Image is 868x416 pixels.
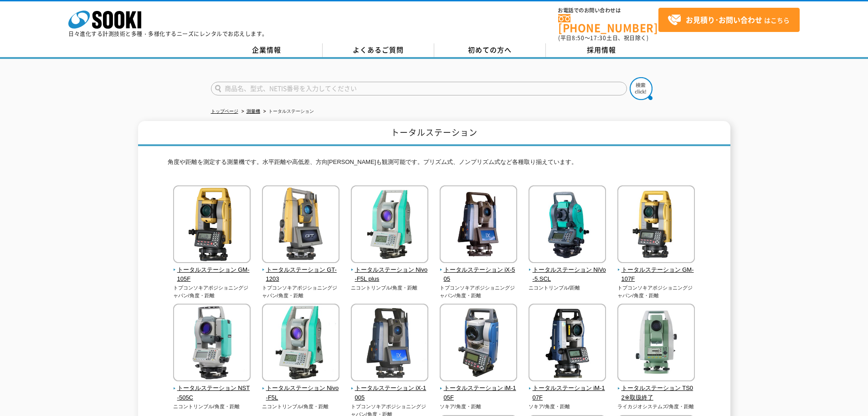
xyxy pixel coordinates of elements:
p: ニコントリンブル/角度・距離 [351,284,429,292]
img: トータルステーション NST-505C [173,304,251,384]
a: トータルステーション GM-105F [173,257,251,284]
a: 採用情報 [546,43,657,57]
img: btn_search.png [630,77,652,100]
a: 測量機 [247,109,260,114]
img: トータルステーション GM-107F [617,185,695,265]
p: ライカジオシステムズ/角度・距離 [617,403,695,411]
span: トータルステーション iX-505 [440,265,518,284]
span: トータルステーション Nivo-F5L plus [351,265,429,284]
a: トータルステーション GM-107F [617,257,695,284]
a: 初めての方へ [434,43,546,57]
a: 企業情報 [211,43,323,57]
a: トータルステーション Nivo-F5L plus [351,257,429,284]
a: トータルステーション TS02※取扱終了 [617,375,695,403]
span: トータルステーション TS02※取扱終了 [617,384,695,403]
p: ニコントリンブル/角度・距離 [262,403,340,411]
p: トプコンソキアポジショニングジャパン/角度・距離 [262,284,340,299]
a: よくあるご質問 [323,43,434,57]
span: トータルステーション iM-105F [440,384,518,403]
img: トータルステーション iM-105F [440,304,517,384]
input: 商品名、型式、NETIS番号を入力してください [211,82,627,95]
p: ソキア/角度・距離 [440,403,518,411]
a: お見積り･お問い合わせはこちら [658,8,800,32]
span: はこちら [668,13,790,27]
p: トプコンソキアポジショニングジャパン/角度・距離 [440,284,518,299]
img: トータルステーション GT-1203 [262,185,339,265]
a: トータルステーション iX-505 [440,257,518,284]
img: トータルステーション GM-105F [173,185,251,265]
a: トップページ [211,109,238,114]
span: 8:50 [572,34,585,42]
span: (平日 ～ 土日、祝日除く) [558,34,648,42]
a: トータルステーション GT-1203 [262,257,340,284]
a: [PHONE_NUMBER] [558,14,658,33]
a: トータルステーション iM-107F [529,375,606,403]
span: トータルステーション GT-1203 [262,265,340,284]
a: トータルステーション NiVo-5.SCL [529,257,606,284]
span: トータルステーション iM-107F [529,384,606,403]
p: トプコンソキアポジショニングジャパン/角度・距離 [173,284,251,299]
p: ソキア/角度・距離 [529,403,606,411]
img: トータルステーション iX-1005 [351,304,428,384]
strong: お見積り･お問い合わせ [686,14,762,25]
span: トータルステーション iX-1005 [351,384,429,403]
span: トータルステーション GM-105F [173,265,251,284]
img: トータルステーション Nivo-F5L plus [351,185,428,265]
p: ニコントリンブル/角度・距離 [173,403,251,411]
img: トータルステーション Nivo-F5L [262,304,339,384]
a: トータルステーション iM-105F [440,375,518,403]
img: トータルステーション TS02※取扱終了 [617,304,695,384]
span: トータルステーション GM-107F [617,265,695,284]
span: トータルステーション NiVo-5.SCL [529,265,606,284]
span: 17:30 [590,34,606,42]
a: トータルステーション NST-505C [173,375,251,403]
a: トータルステーション Nivo-F5L [262,375,340,403]
span: トータルステーション Nivo-F5L [262,384,340,403]
p: 角度や距離を測定する測量機です。水平距離や高低差、方向[PERSON_NAME]も観測可能です。プリズム式、ノンプリズム式など各種取り揃えています。 [168,158,701,172]
p: 日々進化する計測技術と多種・多様化するニーズにレンタルでお応えします。 [68,31,268,37]
a: トータルステーション iX-1005 [351,375,429,403]
img: トータルステーション NiVo-5.SCL [529,185,606,265]
span: お電話でのお問い合わせは [558,8,658,13]
p: ニコントリンブル/距離 [529,284,606,292]
li: トータルステーション [262,107,314,116]
h1: トータルステーション [138,121,730,146]
span: トータルステーション NST-505C [173,384,251,403]
img: トータルステーション iM-107F [529,304,606,384]
span: 初めての方へ [468,45,512,55]
p: トプコンソキアポジショニングジャパン/角度・距離 [617,284,695,299]
img: トータルステーション iX-505 [440,185,517,265]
